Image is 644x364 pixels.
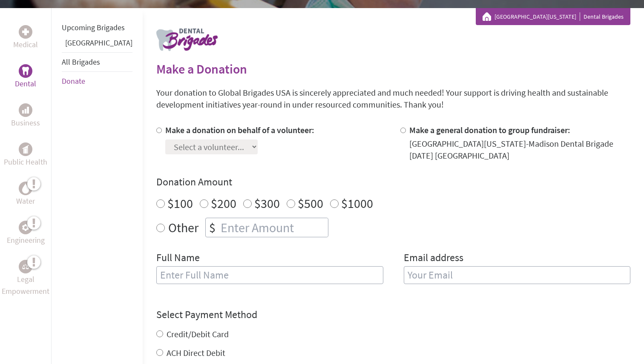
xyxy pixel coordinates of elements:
[19,103,32,117] div: Business
[22,145,29,154] img: Public Health
[409,125,570,135] label: Make a general donation to group fundraiser:
[168,218,198,237] label: Other
[4,142,47,168] a: Public HealthPublic Health
[156,87,630,111] p: Your donation to Global Brigades USA is sincerely appreciated and much needed! Your support is dr...
[156,308,630,321] h4: Select Payment Method
[167,329,229,339] label: Credit/Debit Card
[494,12,580,21] a: [GEOGRAPHIC_DATA][US_STATE]
[13,25,38,51] a: MedicalMedical
[62,37,132,52] li: Guatemala
[404,251,463,266] label: Email address
[167,347,225,358] label: ACH Direct Debit
[19,25,32,39] div: Medical
[62,18,132,37] li: Upcoming Brigades
[165,125,314,135] label: Make a donation on behalf of a volunteer:
[19,182,32,195] div: Water
[4,156,47,168] p: Public Health
[11,117,40,129] p: Business
[22,67,29,75] img: Dental
[16,195,35,207] p: Water
[409,138,631,162] div: [GEOGRAPHIC_DATA][US_STATE]-Madison Dental Brigade [DATE] [GEOGRAPHIC_DATA]
[62,23,125,32] a: Upcoming Brigades
[11,103,40,129] a: BusinessBusiness
[22,28,29,35] img: Medical
[15,78,36,90] p: Dental
[65,38,132,48] a: [GEOGRAPHIC_DATA]
[19,260,32,273] div: Legal Empowerment
[22,183,29,193] img: Water
[341,195,373,211] label: $1000
[156,251,200,266] label: Full Name
[404,266,631,284] input: Your Email
[7,234,45,246] p: Engineering
[2,273,49,297] p: Legal Empowerment
[22,107,29,114] img: Business
[62,57,100,67] a: All Brigades
[156,61,630,77] h2: Make a Donation
[206,218,219,237] div: $
[22,224,29,231] img: Engineering
[19,221,32,234] div: Engineering
[2,260,49,297] a: Legal EmpowermentLegal Empowerment
[156,28,218,51] img: logo-dental.png
[156,175,630,189] h4: Donation Amount
[211,195,236,211] label: $200
[16,182,35,207] a: WaterWater
[298,195,323,211] label: $500
[156,266,383,284] input: Enter Full Name
[15,64,36,90] a: DentalDental
[22,264,29,269] img: Legal Empowerment
[62,76,85,86] a: Donate
[167,195,193,211] label: $100
[19,64,32,78] div: Dental
[219,218,328,237] input: Enter Amount
[483,12,624,21] div: Dental Brigades
[254,195,280,211] label: $300
[13,39,38,51] p: Medical
[62,72,132,91] li: Donate
[19,142,32,156] div: Public Health
[7,221,45,246] a: EngineeringEngineering
[62,52,132,72] li: All Brigades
